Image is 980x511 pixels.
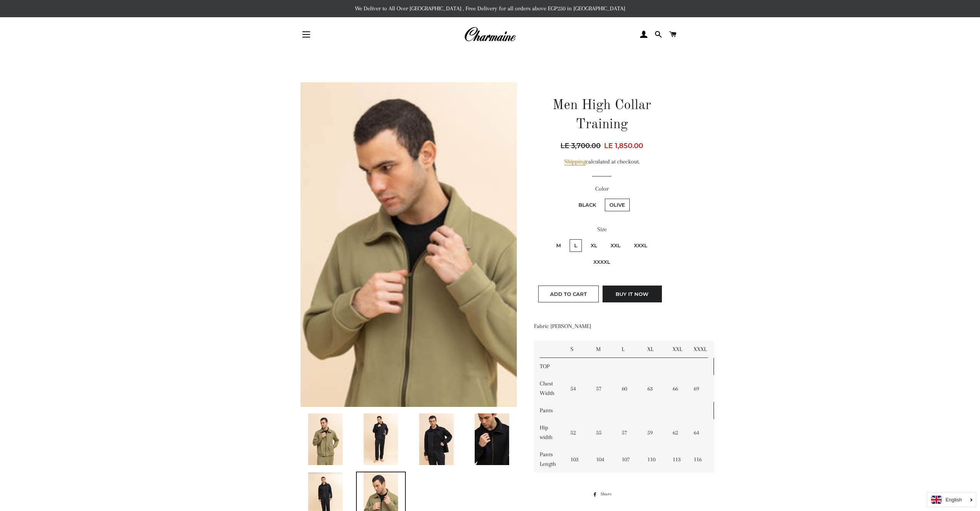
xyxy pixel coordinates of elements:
[301,82,517,407] img: Men High Collar Training
[642,341,667,358] td: XL
[605,199,630,211] label: Olive
[688,446,714,473] td: 116
[589,256,615,268] label: XXXXL
[564,158,586,165] a: Shipping
[667,446,688,473] td: 113
[667,341,688,358] td: XXL
[534,419,565,446] td: Hip width
[629,239,652,252] label: XXXL
[590,341,616,358] td: M
[616,341,642,358] td: L
[574,199,601,211] label: Black
[534,157,670,167] div: calculated at checkout.
[308,413,343,465] img: Load image into Gallery viewer, Men High Collar Training
[550,291,587,297] span: Add to Cart
[688,375,714,402] td: 69
[601,490,615,498] span: Share
[931,496,972,504] a: English
[534,402,565,419] td: Pants
[603,286,662,302] button: Buy it now
[565,341,590,358] td: S
[946,497,962,502] i: English
[419,413,454,465] img: Load image into Gallery viewer, Men High Collar Training
[616,375,642,402] td: 60
[590,375,616,402] td: 57
[570,239,582,252] label: L
[606,239,625,252] label: XXL
[642,419,667,446] td: 59
[688,419,714,446] td: 64
[534,96,670,135] h1: Men High Collar Training
[590,419,616,446] td: 55
[364,413,398,465] img: Load image into Gallery viewer, Men High Collar Training
[586,239,602,252] label: XL
[565,446,590,473] td: 103
[616,419,642,446] td: 57
[534,446,565,473] td: Pants Length
[538,286,599,302] button: Add to Cart
[534,375,565,402] td: Chest Width
[534,184,670,194] label: Color
[642,446,667,473] td: 110
[552,239,565,252] label: M
[534,322,670,331] p: Fabric [PERSON_NAME]
[688,341,714,358] td: XXXL
[604,142,643,150] span: LE 1,850.00
[560,140,603,151] span: LE 3,700.00
[534,358,565,375] td: TOP
[464,26,516,43] img: Charmaine Egypt
[590,446,616,473] td: 104
[642,375,667,402] td: 63
[565,375,590,402] td: 54
[667,375,688,402] td: 66
[565,419,590,446] td: 52
[534,225,670,234] label: Size
[475,413,509,465] img: Load image into Gallery viewer, Men High Collar Training
[616,446,642,473] td: 107
[667,419,688,446] td: 62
